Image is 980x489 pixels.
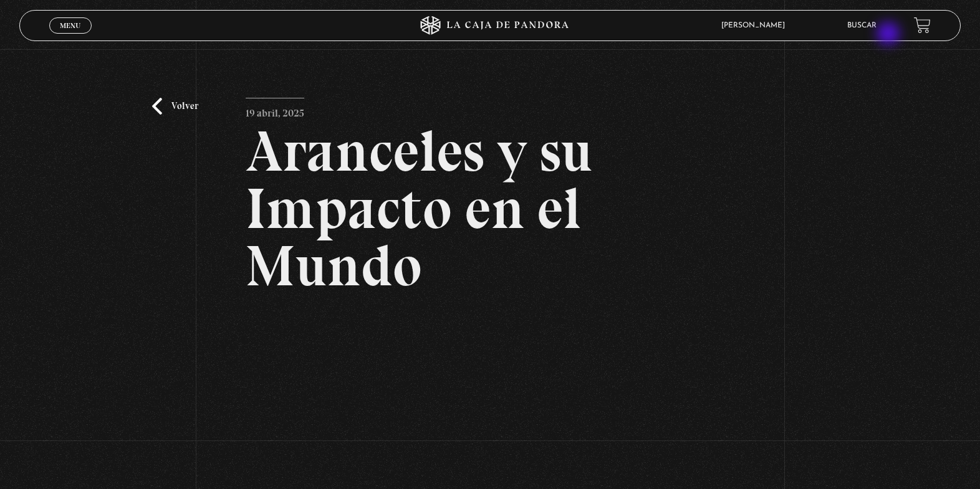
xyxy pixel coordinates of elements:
span: [PERSON_NAME] [715,22,797,29]
h2: Aranceles y su Impacto en el Mundo [246,123,735,295]
span: Cerrar [55,32,85,40]
span: Menu [60,22,80,29]
a: View your shopping cart [914,17,931,34]
a: Buscar [847,22,877,29]
a: Volver [152,98,198,115]
p: 19 abril, 2025 [246,98,304,123]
